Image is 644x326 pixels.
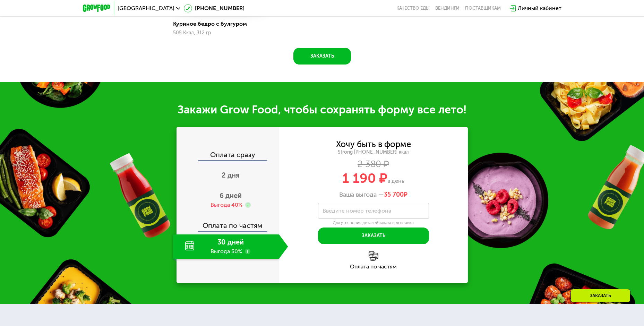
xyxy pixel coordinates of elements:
div: Оплата сразу [177,151,279,160]
div: Ваша выгода — [279,191,468,199]
div: Куриное бедро с булгуром [173,20,266,27]
div: Хочу быть в форме [336,140,411,148]
span: 1 190 ₽ [342,170,387,186]
a: [PHONE_NUMBER] [184,4,244,12]
div: Strong [PHONE_NUMBER] ккал [279,149,468,155]
span: 35 700 [384,191,404,198]
button: Заказать [318,228,429,244]
div: Личный кабинет [518,4,561,12]
span: ₽ [384,191,407,199]
div: Оплата по частям [279,264,468,269]
span: в день [387,178,404,184]
div: Заказать [570,289,630,302]
span: 2 дня [222,171,240,179]
div: поставщикам [465,6,501,11]
div: 2 380 ₽ [279,161,468,168]
span: 6 дней [220,191,242,200]
span: [GEOGRAPHIC_DATA] [118,6,174,11]
div: Выгода 40% [211,201,242,209]
a: Вендинги [435,6,460,11]
label: Введите номер телефона [323,209,391,213]
div: 505 Ккал, 312 гр [173,30,261,36]
button: Заказать [293,48,351,65]
div: Оплата по частям [177,215,279,231]
div: Для уточнения деталей заказа и доставки [318,220,429,226]
a: Качество еды [396,6,430,11]
img: l6xcnZfty9opOoJh.png [369,251,378,261]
